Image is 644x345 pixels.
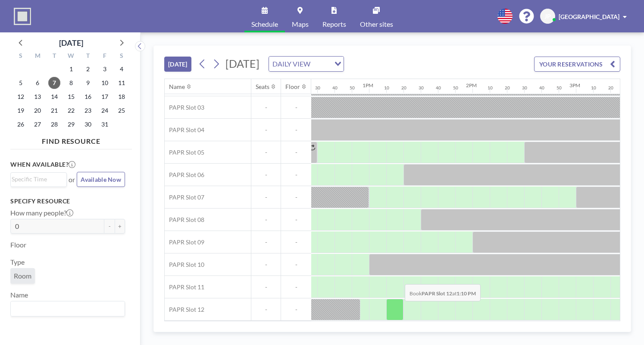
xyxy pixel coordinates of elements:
span: - [281,149,311,156]
span: Maps [292,21,309,28]
div: 3PM [569,82,580,89]
span: Sunday, October 5, 2025 [15,77,27,89]
div: Search for option [11,173,66,186]
span: - [251,306,281,313]
div: 20 [505,85,510,91]
b: PAPR Slot 12 [422,290,452,297]
span: - [281,171,311,179]
div: 20 [608,85,613,91]
div: 10 [488,85,493,91]
div: F [96,51,113,62]
h4: FIND RESOURCE [10,133,132,146]
span: Thursday, October 16, 2025 [82,91,94,103]
span: Other sites [360,21,393,28]
span: PAPR Slot 09 [165,238,204,246]
label: Type [10,258,25,266]
span: - [281,261,311,269]
span: Tuesday, October 21, 2025 [48,104,60,117]
span: Monday, October 27, 2025 [31,118,44,130]
div: 1PM [363,82,373,89]
span: - [251,104,281,111]
div: W [63,51,80,62]
span: - [251,216,281,224]
span: - [251,238,281,246]
span: PAPR Slot 06 [165,171,204,179]
div: 30 [419,85,424,91]
span: or [69,175,75,184]
span: Saturday, October 25, 2025 [116,104,128,117]
span: PAPR Slot 05 [165,149,204,156]
div: S [113,51,130,62]
span: Saturday, October 18, 2025 [116,91,128,103]
div: Search for option [11,301,125,316]
div: Seats [256,83,269,91]
span: Thursday, October 9, 2025 [82,77,94,89]
img: organization-logo [14,8,31,25]
span: Book at [405,284,481,301]
div: 40 [332,85,338,91]
div: T [46,51,63,62]
span: Monday, October 20, 2025 [31,104,44,117]
span: [DATE] [225,57,259,70]
span: Sunday, October 19, 2025 [15,104,27,117]
span: Friday, October 24, 2025 [99,104,111,117]
span: Wednesday, October 15, 2025 [65,91,77,103]
span: PAPR Slot 08 [165,216,204,224]
span: - [281,306,311,313]
span: Thursday, October 2, 2025 [82,63,94,75]
div: 20 [401,85,406,91]
button: + [115,219,125,234]
span: Thursday, October 23, 2025 [82,104,94,117]
span: Friday, October 3, 2025 [99,63,111,75]
div: S [13,51,29,62]
span: Monday, October 6, 2025 [31,77,44,89]
span: PAPR Slot 11 [165,283,204,291]
button: - [104,219,115,234]
div: 10 [384,85,389,91]
button: YOUR RESERVATIONS [534,57,620,72]
span: - [251,149,281,156]
span: Sunday, October 26, 2025 [15,118,27,130]
span: - [251,193,281,201]
span: PAPR Slot 03 [165,104,204,111]
div: 2PM [466,82,477,89]
button: Available Now [77,172,125,187]
div: 10 [591,85,596,91]
div: T [79,51,96,62]
div: 40 [539,85,544,91]
span: - [251,171,281,179]
span: Thursday, October 30, 2025 [82,118,94,130]
span: Friday, October 31, 2025 [99,118,111,130]
span: Tuesday, October 14, 2025 [48,91,60,103]
div: Search for option [269,57,344,71]
span: Wednesday, October 8, 2025 [65,77,77,89]
span: PAPR Slot 07 [165,193,204,201]
span: Room [14,272,31,280]
span: - [251,261,281,269]
label: Name [10,291,28,299]
span: Available Now [81,176,121,183]
div: 40 [436,85,441,91]
span: - [281,216,311,224]
span: - [251,126,281,134]
span: Tuesday, October 7, 2025 [48,77,60,89]
span: PAPR Slot 10 [165,261,204,269]
span: - [281,238,311,246]
label: How many people? [10,209,73,217]
label: Floor [10,241,26,249]
input: Search for option [313,58,329,70]
div: 30 [522,85,527,91]
span: - [281,104,311,111]
span: - [281,283,311,291]
div: 50 [453,85,458,91]
span: DAILY VIEW [271,58,312,70]
span: Monday, October 13, 2025 [31,91,44,103]
span: Saturday, October 4, 2025 [116,63,128,75]
span: [GEOGRAPHIC_DATA] [559,13,619,20]
span: Wednesday, October 1, 2025 [65,63,77,75]
span: Wednesday, October 22, 2025 [65,104,77,117]
span: PAPR Slot 04 [165,126,204,134]
span: Reports [322,21,346,28]
span: Schedule [251,21,278,28]
span: - [281,193,311,201]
